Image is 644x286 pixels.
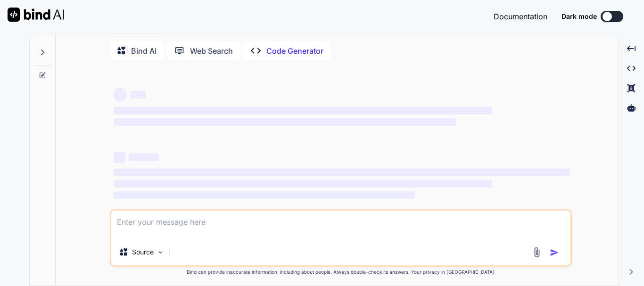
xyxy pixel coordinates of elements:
[550,248,559,257] img: icon
[494,11,547,22] button: Documentation
[114,180,492,188] span: ‌
[114,152,125,163] span: ‌
[110,269,572,276] p: Bind can provide inaccurate information, including about people. Always double-check its answers....
[131,91,146,98] span: ‌
[114,107,492,114] span: ‌
[129,154,159,161] span: ‌
[114,88,127,101] span: ‌
[561,12,597,21] span: Dark mode
[8,8,64,22] img: Bind AI
[190,45,233,57] p: Web Search
[266,45,323,57] p: Code Generator
[114,169,570,176] span: ‌
[131,45,157,57] p: Bind AI
[531,247,542,258] img: attachment
[114,118,456,126] span: ‌
[114,191,415,199] span: ‌
[132,247,154,257] p: Source
[494,12,547,21] span: Documentation
[157,248,165,256] img: Pick Models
